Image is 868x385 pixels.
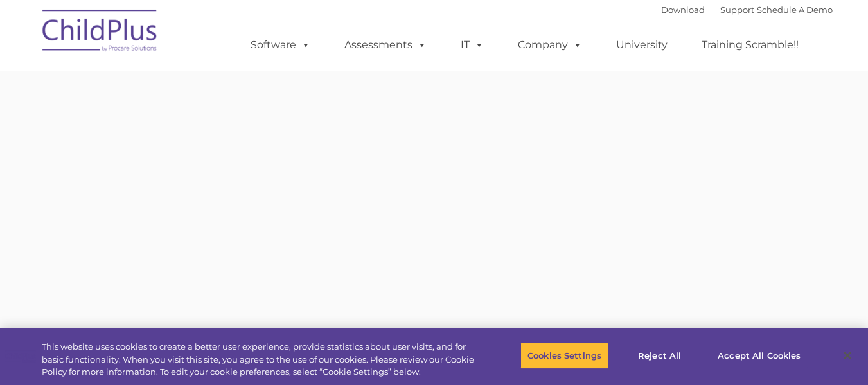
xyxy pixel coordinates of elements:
[603,32,680,58] a: University
[689,32,811,58] a: Training Scramble!!
[42,341,477,379] div: This website uses cookies to create a better user experience, provide statistics about user visit...
[661,4,705,15] a: Download
[757,4,833,15] a: Schedule A Demo
[661,4,833,15] font: |
[520,342,608,369] button: Cookies Settings
[332,32,439,58] a: Assessments
[448,32,497,58] a: IT
[711,342,808,369] button: Accept All Cookies
[720,4,754,15] a: Support
[36,1,164,65] img: ChildPlus by Procare Solutions
[619,342,700,369] button: Reject All
[505,32,595,58] a: Company
[833,341,862,370] button: Close
[238,32,323,58] a: Software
